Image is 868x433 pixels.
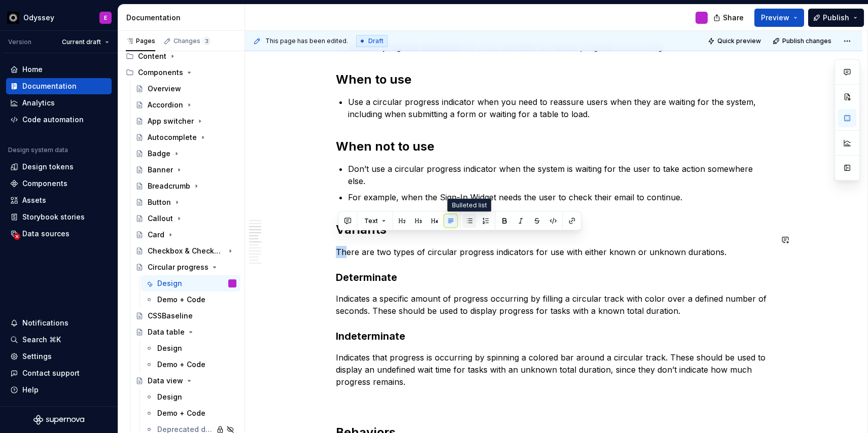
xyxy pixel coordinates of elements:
a: Demo + Code [141,356,240,373]
a: Design tokens [6,159,112,175]
span: Share [723,13,744,23]
a: Badge [131,146,240,162]
a: Data view [131,373,240,389]
a: Home [6,61,112,78]
button: Quick preview [705,34,766,48]
div: Design [157,343,182,353]
a: Data sources [6,226,112,242]
a: Overview [131,81,240,97]
span: Draft [368,37,384,45]
div: Demo + Code [157,359,205,370]
div: Changes [173,37,211,45]
a: Design [141,275,240,292]
div: Settings [22,351,52,362]
a: Callout [131,210,240,227]
a: Code automation [6,112,112,128]
h3: Determinate [336,270,772,284]
p: For example, when the Sign-In Widget needs the user to check their email to continue. [348,191,772,203]
button: Search ⌘K [6,332,112,348]
div: Pages [126,37,155,45]
div: Odyssey [23,13,54,23]
button: OdysseyE [2,7,116,28]
div: Bulleted list [447,199,492,212]
div: CSSBaseline [148,311,193,321]
div: Design [157,392,182,402]
p: Use a circular progress indicator when you need to reassure users when they are waiting for the s... [348,96,772,120]
a: Storybook stories [6,209,112,225]
span: Current draft [62,38,101,46]
div: App switcher [148,116,194,126]
div: Design tokens [22,162,74,172]
div: Data table [148,327,185,337]
a: Card [131,227,240,243]
a: Breadcrumb [131,178,240,194]
div: Search ⌘K [22,335,61,345]
span: Quick preview [717,37,761,45]
a: Circular progress [131,259,240,275]
div: Assets [22,195,46,205]
span: Publish changes [782,37,831,45]
button: Publish changes [770,34,836,48]
span: This page has been edited. [265,37,348,45]
a: Demo + Code [141,292,240,308]
a: Data table [131,324,240,340]
div: E [104,14,107,22]
div: Demo + Code [157,295,205,305]
a: Settings [6,348,112,365]
h2: When not to use [336,138,772,155]
button: Preview [754,9,804,27]
span: Publish [823,13,849,23]
div: Autocomplete [148,132,197,142]
div: Circular progress [148,262,209,272]
div: Design [157,278,182,288]
div: Documentation [22,81,77,91]
div: Content [122,48,240,64]
a: Assets [6,192,112,208]
button: Current draft [57,35,114,49]
div: Banner [148,165,173,175]
div: Code automation [22,115,84,125]
div: Checkbox & Checkbox group [148,246,224,256]
h2: Variants [336,222,772,238]
div: Demo + Code [157,408,205,418]
a: Design [141,389,240,405]
div: Analytics [22,98,55,108]
div: Help [22,385,39,395]
a: Design [141,340,240,356]
a: Button [131,194,240,210]
div: Contact support [22,368,80,378]
div: Card [148,230,164,240]
div: Overview [148,84,181,94]
strong: Circular progress animation: [348,42,464,52]
div: Components [22,178,67,189]
span: Preview [761,13,789,23]
h2: When to use [336,71,772,88]
p: Don’t use a circular progress indicator when the system is waiting for the user to take action so... [348,163,772,187]
span: Text [364,217,378,225]
h3: Indeterminate [336,329,772,343]
p: Indicates a specific amount of progress occurring by filling a circular track with color over a d... [336,293,772,317]
div: Storybook stories [22,212,85,222]
button: Contact support [6,365,112,381]
div: Design system data [8,146,68,154]
button: Publish [808,9,864,27]
p: Indicates that progress is occurring by spinning a colored bar around a circular track. These sho... [336,351,772,388]
a: Components [6,175,112,192]
div: Components [122,64,240,81]
div: Data view [148,376,183,386]
div: Components [138,67,183,78]
div: Callout [148,213,173,224]
a: Accordion [131,97,240,113]
div: Accordion [148,100,183,110]
div: Data sources [22,229,70,239]
a: Analytics [6,95,112,111]
span: 3 [202,37,211,45]
div: Home [22,64,43,75]
a: Autocomplete [131,129,240,146]
div: Notifications [22,318,68,328]
p: There are two types of circular progress indicators for use with either known or unknown durations. [336,246,772,258]
a: Supernova Logo [33,415,84,425]
div: Documentation [126,13,240,23]
div: Content [138,51,166,61]
div: Version [8,38,31,46]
